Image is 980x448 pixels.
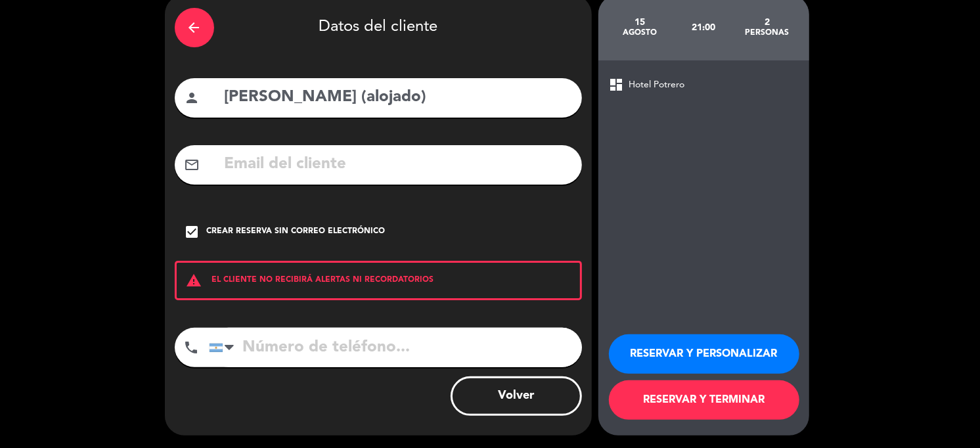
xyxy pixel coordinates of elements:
i: mail_outline [185,157,200,173]
i: check_box [185,224,200,240]
div: 2 [735,17,799,28]
i: person [185,90,200,106]
div: agosto [608,28,672,38]
div: EL CLIENTE NO RECIBIRÁ ALERTAS NI RECORDATORIOS [175,261,582,300]
i: phone [184,340,200,355]
input: Email del cliente [223,151,572,178]
i: warning [177,273,212,288]
div: 21:00 [671,5,735,51]
input: Número de teléfono... [209,328,582,367]
button: RESERVAR Y TERMINAR [609,380,799,420]
i: arrow_back [187,20,202,35]
div: Argentina: +54 [210,328,240,367]
div: Datos del cliente [175,5,582,51]
button: RESERVAR Y PERSONALIZAR [609,334,799,374]
div: 15 [608,17,672,28]
div: personas [735,28,799,38]
span: dashboard [609,77,625,93]
button: Volver [451,376,582,416]
input: Nombre del cliente [223,84,572,111]
div: Crear reserva sin correo electrónico [207,225,386,238]
span: Hotel Potrero [629,78,685,93]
